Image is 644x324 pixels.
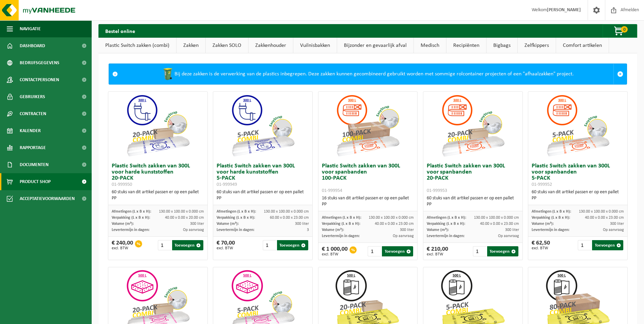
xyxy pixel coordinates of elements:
[427,228,449,232] span: Volume (m³):
[532,216,570,220] span: Verpakking (L x B x H):
[20,105,46,122] span: Contracten
[334,92,402,160] img: 01-999954
[427,246,448,256] div: € 210,00
[603,228,624,232] span: Op aanvraag
[20,122,41,139] span: Kalender
[183,228,204,232] span: Op aanvraag
[486,38,517,53] a: Bigbags
[20,139,46,156] span: Rapportage
[159,210,204,214] span: 130.00 x 100.00 x 0.000 cm
[532,189,624,201] div: 60 stuks van dit artikel passen er op een pallet
[121,64,613,84] div: Bij deze zakken is de verwerking van de plastics inbegrepen. Deze zakken kunnen gecombineerd gebr...
[414,38,446,53] a: Medisch
[375,222,414,226] span: 40.00 x 0.00 x 23.00 cm
[427,252,448,256] span: excl. BTW
[270,216,309,220] span: 60.00 x 0.00 x 23.00 cm
[393,234,414,238] span: Op aanvraag
[322,216,361,220] span: Afmetingen (L x B x H):
[473,246,486,256] input: 1
[295,222,309,226] span: 300 liter
[190,222,204,226] span: 300 liter
[547,7,581,13] strong: [PERSON_NAME]
[20,71,59,88] span: Contactpersonen
[263,240,276,250] input: 1
[621,26,628,33] span: 0
[124,92,192,160] img: 01-999950
[112,210,151,214] span: Afmetingen (L x B x H):
[217,189,309,201] div: 60 stuks van dit artikel passen er op een pallet
[544,92,612,160] img: 01-999952
[613,64,627,84] a: Sluit melding
[217,195,309,201] div: PP
[474,216,519,220] span: 130.00 x 100.00 x 0.000 cm
[217,222,239,226] span: Volume (m³):
[112,216,150,220] span: Verpakking (L x B x H):
[427,188,447,193] span: 01-999953
[532,182,552,187] span: 01-999952
[610,222,624,226] span: 300 liter
[217,216,255,220] span: Verpakking (L x B x H):
[532,240,550,250] div: € 62,50
[20,37,45,54] span: Dashboard
[585,216,624,220] span: 40.00 x 0.00 x 23.00 cm
[556,38,609,53] a: Comfort artikelen
[322,252,348,256] span: excl. BTW
[217,240,235,250] div: € 70,00
[400,228,414,232] span: 300 liter
[112,240,133,250] div: € 240,00
[439,92,507,160] img: 01-999953
[98,38,176,53] a: Plastic Switch zakken (combi)
[264,210,309,214] span: 130.00 x 100.00 x 0.000 cm
[277,240,308,250] button: Toevoegen
[532,228,569,232] span: Levertermijn in dagen:
[307,228,309,232] span: 3
[498,234,519,238] span: Op aanvraag
[368,246,381,256] input: 1
[293,38,337,53] a: Vuilnisbakken
[20,173,51,190] span: Product Shop
[206,38,248,53] a: Zakken SOLO
[369,216,414,220] span: 130.00 x 100.00 x 0.000 cm
[20,20,41,37] span: Navigatie
[322,163,414,194] h3: Plastic Switch zakken van 300L voor spanbanden 100-PACK
[427,201,519,208] div: PP
[532,222,554,226] span: Volume (m³):
[592,240,623,250] button: Toevoegen
[427,195,519,208] div: 60 stuks van dit artikel passen er op een pallet
[112,228,149,232] span: Levertermijn in dagen:
[518,38,556,53] a: Zelfkippers
[217,163,309,187] h3: Plastic Switch zakken van 300L voor harde kunststoffen 5-PACK
[337,38,413,53] a: Bijzonder en gevaarlijk afval
[446,38,486,53] a: Recipiënten
[532,163,624,187] h3: Plastic Switch zakken van 300L voor spanbanden 5-PACK
[532,246,550,250] span: excl. BTW
[112,189,204,201] div: 60 stuks van dit artikel passen er op een pallet
[112,163,204,187] h3: Plastic Switch zakken van 300L voor harde kunststoffen 20-PACK
[158,240,171,250] input: 1
[217,210,256,214] span: Afmetingen (L x B x H):
[427,234,464,238] span: Levertermijn in dagen:
[532,210,571,214] span: Afmetingen (L x B x H):
[172,240,203,250] button: Toevoegen
[112,182,132,187] span: 01-999950
[249,38,293,53] a: Zakkenhouder
[112,246,133,250] span: excl. BTW
[161,67,174,81] img: WB-0240-HPE-GN-50.png
[480,222,519,226] span: 40.00 x 0.00 x 23.00 cm
[322,234,360,238] span: Levertermijn in dagen:
[487,246,518,256] button: Toevoegen
[322,222,360,226] span: Verpakking (L x B x H):
[579,210,624,214] span: 130.00 x 100.00 x 0.000 cm
[427,163,519,194] h3: Plastic Switch zakken van 300L voor spanbanden 20-PACK
[20,156,49,173] span: Documenten
[20,88,45,105] span: Gebruikers
[112,195,204,201] div: PP
[382,246,413,256] button: Toevoegen
[322,246,348,256] div: € 1 000,00
[112,222,134,226] span: Volume (m³):
[177,38,205,53] a: Zakken
[505,228,519,232] span: 300 liter
[578,240,591,250] input: 1
[229,92,297,160] img: 01-999949
[322,201,414,208] div: PP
